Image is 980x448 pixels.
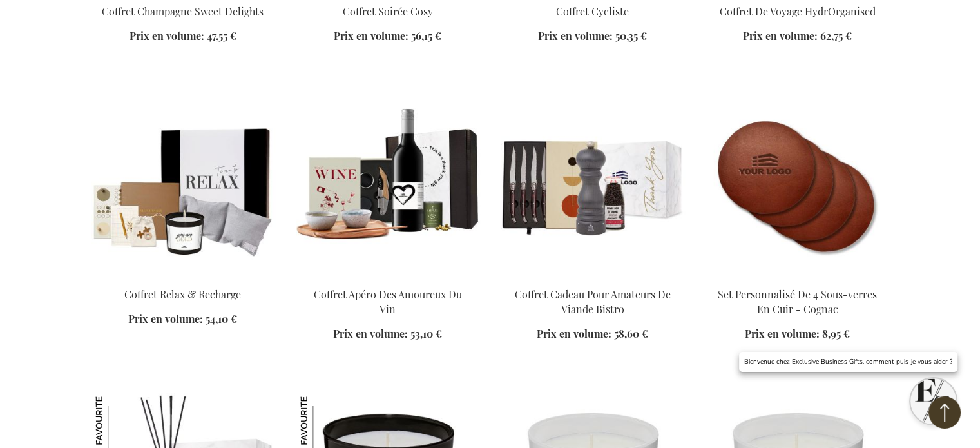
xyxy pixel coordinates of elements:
span: 53,10 € [410,327,442,340]
span: 58,60 € [614,327,648,340]
a: Set Personnalisé De 4 Sous-verres En Cuir - Cognac [706,271,890,283]
a: Coffret Cadeau Pour Amateurs De Viande Bistro [515,287,671,316]
span: 47,55 € [207,29,236,43]
span: Prix en volume: [743,29,818,43]
span: Prix en volume: [537,327,611,340]
a: Prix en volume: 53,10 € [333,327,442,342]
a: Set Personnalisé De 4 Sous-verres En Cuir - Cognac [718,287,877,316]
span: 8,95 € [822,327,850,340]
span: 62,75 € [820,29,852,43]
a: Prix en volume: 58,60 € [537,327,648,342]
a: Relax & Recharge Gift Set [91,271,275,283]
span: Prix en volume: [745,327,820,340]
span: 56,15 € [411,29,441,43]
a: Coffret Cadeau Pour Amateurs De Viande Bistro [501,271,685,283]
a: Coffret Champagne Sweet Delights [102,5,264,18]
a: Prix en volume: 47,55 € [130,29,236,44]
img: Wine Lovers Apéro Gift Set [296,95,480,276]
a: Coffret Apéro Des Amoureux Du Vin [314,287,462,316]
a: Prix en volume: 54,10 € [128,312,237,327]
a: Coffret Soirée Cosy [343,5,433,18]
a: Prix en volume: 8,95 € [745,327,850,342]
a: Prix en volume: 62,75 € [743,29,852,44]
a: Prix en volume: 50,35 € [538,29,647,44]
img: Coffret Cadeau Pour Amateurs De Viande Bistro [501,95,685,276]
span: Prix en volume: [538,29,613,43]
a: Prix en volume: 56,15 € [334,29,441,44]
img: Set Personnalisé De 4 Sous-verres En Cuir - Cognac [706,95,890,276]
span: Prix en volume: [333,327,408,340]
img: Relax & Recharge Gift Set [91,95,275,276]
a: Coffret Relax & Recharge [124,287,241,301]
span: Prix en volume: [334,29,408,43]
span: 50,35 € [615,29,647,43]
span: 54,10 € [206,312,237,326]
a: Coffret Cycliste [556,5,629,18]
a: Wine Lovers Apéro Gift Set [296,271,480,283]
span: Prix en volume: [130,29,204,43]
span: Prix en volume: [128,312,203,326]
a: Coffret De Voyage HydrOrganised [720,5,876,18]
